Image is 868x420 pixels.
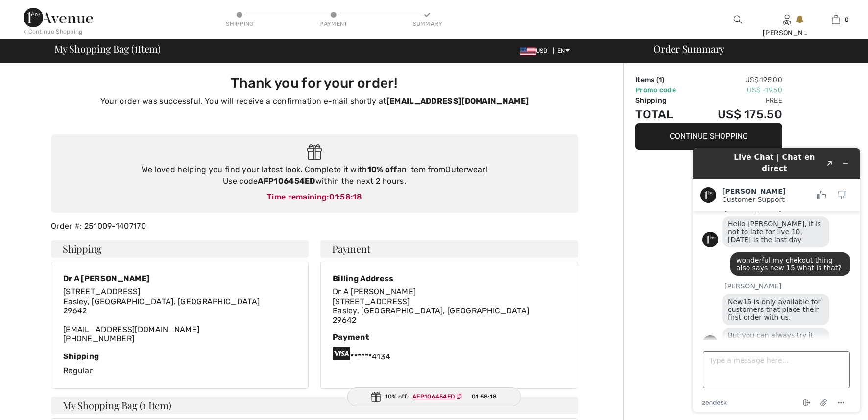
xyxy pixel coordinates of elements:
td: Total [635,106,692,123]
span: 01:58:18 [329,192,362,201]
div: Billing Address [333,274,529,283]
img: search the website [734,14,742,25]
div: Dr A [PERSON_NAME] [63,274,260,283]
td: US$ 175.50 [692,106,782,123]
h3: Thank you for your order! [57,75,572,91]
h4: Shipping [51,240,309,258]
span: EN [557,47,570,54]
div: Payment [333,332,566,342]
iframe: Find more information here [685,140,868,420]
img: 1ère Avenue [24,8,93,27]
strong: 10% off [367,165,397,174]
img: My Info [783,14,791,25]
span: 0 [845,15,849,24]
a: Outerwear [445,165,485,174]
div: Time remaining: [61,191,568,203]
h4: My Shopping Bag (1 Item) [51,397,578,414]
td: Shipping [635,95,692,106]
strong: AFP106454ED [258,177,315,186]
span: Chat [23,7,43,16]
td: US$ 195.00 [692,75,782,85]
ins: AFP106454ED [412,393,455,400]
span: [STREET_ADDRESS] Easley, [GEOGRAPHIC_DATA], [GEOGRAPHIC_DATA] 29642 [333,297,529,325]
td: Promo code [635,85,692,95]
td: Free [692,95,782,106]
span: 1 [659,76,662,84]
div: Payment [319,20,348,28]
p: Your order was successful. You will receive a confirmation e-mail shortly at [57,95,572,107]
span: Dr A [PERSON_NAME] [333,287,416,296]
button: Continue Shopping [635,123,782,150]
strong: [EMAIL_ADDRESS][DOMAIN_NAME] [386,96,529,106]
img: US Dollar [520,47,536,55]
img: Gift.svg [371,392,381,402]
td: US$ -19.50 [692,85,782,95]
div: Regular [63,352,296,376]
div: Order #: 251009-1407170 [45,221,584,232]
span: 1 [134,42,138,54]
span: 01:58:18 [472,392,497,401]
div: We loved helping you find your latest look. Complete it with an item from ! Use code within the n... [61,164,568,187]
span: USD [520,47,552,54]
div: A [PERSON_NAME] [763,18,811,38]
div: Shipping [63,352,296,361]
img: Gift.svg [307,144,322,160]
div: 10% off: [347,387,521,406]
td: Items ( ) [635,75,692,85]
a: Sign In [783,15,791,24]
h4: Payment [320,240,578,258]
img: My Bag [832,14,840,25]
span: My Shopping Bag ( Item) [54,44,161,54]
div: Summary [413,20,442,28]
div: Order Summary [642,44,862,54]
div: < Continue Shopping [24,27,83,36]
div: Shipping [225,20,255,28]
a: 0 [812,14,860,25]
div: [EMAIL_ADDRESS][DOMAIN_NAME] [PHONE_NUMBER] [63,287,260,343]
span: [STREET_ADDRESS] Easley, [GEOGRAPHIC_DATA], [GEOGRAPHIC_DATA] 29642 [63,287,260,315]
